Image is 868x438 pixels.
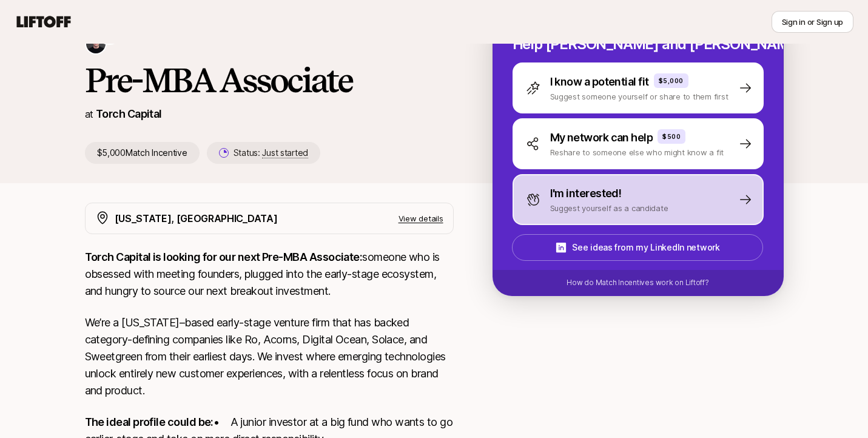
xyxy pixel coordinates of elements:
[85,106,93,122] p: at
[86,34,106,53] img: Christopher Harper
[772,11,853,33] button: Sign in or Sign up
[550,146,724,158] p: Reshare to someone else who might know a fit
[262,147,308,158] span: Just started
[513,36,764,53] p: Help [PERSON_NAME] and [PERSON_NAME] hire
[572,240,719,255] p: See ideas from my LinkedIn network
[550,73,649,90] p: I know a potential fit
[85,416,214,428] strong: The ideal profile could be:
[85,249,454,300] p: someone who is obsessed with meeting founders, plugged into the early-stage ecosystem, and hungry...
[399,212,443,224] p: View details
[550,202,668,214] p: Suggest yourself as a candidate
[550,129,653,146] p: My network can help
[96,107,162,120] a: Torch Capital
[567,277,708,288] p: How do Match Incentives work on Liftoff?
[234,146,308,160] p: Status:
[85,62,454,98] h1: Pre-MBA Associate
[85,314,454,399] p: We’re a [US_STATE]–based early-stage venture firm that has backed category-defining companies lik...
[85,142,200,164] p: $5,000 Match Incentive
[659,76,684,86] p: $5,000
[550,185,622,202] p: I'm interested!
[85,251,363,263] strong: Torch Capital is looking for our next Pre-MBA Associate:
[115,211,278,226] p: [US_STATE], [GEOGRAPHIC_DATA]
[512,234,763,261] button: See ideas from my LinkedIn network
[662,132,681,141] p: $500
[550,90,728,103] p: Suggest someone yourself or share to them first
